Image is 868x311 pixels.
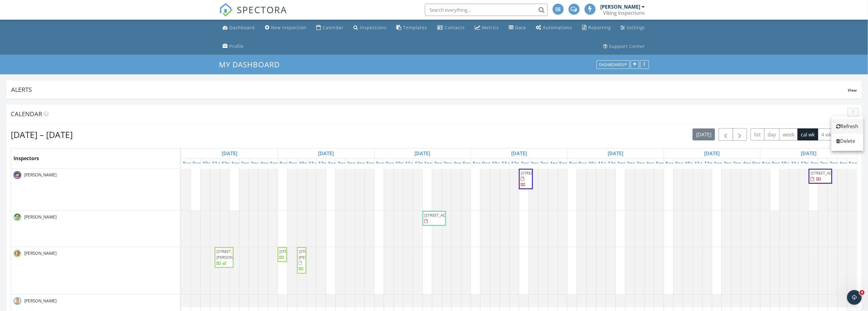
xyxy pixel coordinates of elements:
span: SPECTORA [237,3,287,16]
div: Calendar [323,25,344,30]
a: 8am [181,159,195,168]
a: 8am [278,159,292,168]
input: Search everything... [425,4,548,16]
div: Dashboard [230,25,255,30]
a: Go to October 2, 2025 [606,148,625,158]
a: 8am [471,159,485,168]
div: Viking Inspections [603,10,645,16]
a: 11am [500,159,516,168]
a: 12pm [606,159,623,168]
a: 3pm [249,159,263,168]
a: Contacts [435,22,467,33]
a: 11am [789,159,806,168]
a: 12pm [317,159,333,168]
a: 9am [288,159,302,168]
div: Inspections [360,25,387,30]
div: Profile [230,43,244,49]
a: 8am [761,159,774,168]
div: Refresh [836,123,858,130]
a: 12pm [510,159,526,168]
button: [DATE] [693,128,715,140]
img: headshotjordan.png [14,250,21,257]
span: [PERSON_NAME] [23,214,58,220]
button: 4 wk [818,128,835,140]
span: [STREET_ADDRESS][PERSON_NAME] [216,249,251,260]
a: 8am [567,159,581,168]
a: Dashboard [220,22,258,33]
span: [PERSON_NAME] [23,250,58,256]
a: 10am [394,159,411,168]
div: New Inspection [271,25,306,30]
a: 4pm [548,159,562,168]
a: Go to October 3, 2025 [703,148,722,158]
a: 11am [210,159,227,168]
span: View [848,88,857,93]
a: 3pm [732,159,745,168]
a: 4pm [645,159,659,168]
img: The Best Home Inspection Software - Spectora [219,3,233,17]
a: 1pm [423,159,437,168]
img: headshotaaron.png [14,171,21,179]
a: 9am [384,159,398,168]
a: 10am [683,159,700,168]
button: Next [733,128,747,141]
a: Automations (Advanced) [534,22,575,33]
a: Calendar [314,22,346,33]
a: Go to October 1, 2025 [510,148,528,158]
a: 9am [770,159,784,168]
a: Go to September 29, 2025 [317,148,335,158]
a: 1pm [326,159,340,168]
a: 2pm [432,159,446,168]
span: [STREET_ADDRESS] [424,212,459,218]
a: 5pm [268,159,282,168]
a: 5pm [365,159,379,168]
a: 2pm [336,159,350,168]
a: 12pm [703,159,719,168]
img: headshotscott.png [14,213,21,221]
a: 10am [297,159,314,168]
a: 10am [587,159,603,168]
a: 5pm [461,159,475,168]
a: Reporting [580,22,613,33]
span: [STREET_ADDRESS] [811,170,845,176]
button: week [779,128,798,140]
a: 5pm [847,159,861,168]
div: Alerts [11,85,848,94]
a: 1pm [519,159,533,168]
a: 8am [664,159,678,168]
span: [PERSON_NAME] [23,172,58,178]
a: 3pm [539,159,552,168]
a: 8am [375,159,388,168]
div: Data [516,25,526,30]
a: 2pm [239,159,253,168]
span: [PERSON_NAME] [23,298,58,304]
a: My Dashboard [219,59,285,69]
a: 10am [780,159,796,168]
a: 11am [693,159,710,168]
a: 11am [597,159,613,168]
a: Settings [618,22,648,33]
a: Go to October 4, 2025 [800,148,818,158]
a: Templates [394,22,430,33]
a: Inspections [351,22,389,33]
a: 3pm [828,159,842,168]
a: 4pm [452,159,465,168]
a: 4pm [838,159,852,168]
a: Company Profile [220,41,247,52]
div: Automations [543,25,572,30]
a: Go to September 28, 2025 [220,148,239,158]
a: 11am [307,159,324,168]
a: 1pm [230,159,243,168]
a: Metrics [472,22,501,33]
div: Support Center [609,43,645,49]
a: 3pm [635,159,649,168]
a: 1pm [712,159,726,168]
span: 4 [860,290,865,295]
iframe: Intercom live chat [847,290,862,305]
a: Data [507,22,529,33]
a: 4pm [355,159,369,168]
button: list [751,128,765,140]
button: Dashboards [597,61,630,69]
div: Templates [403,25,427,30]
a: 4pm [741,159,755,168]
